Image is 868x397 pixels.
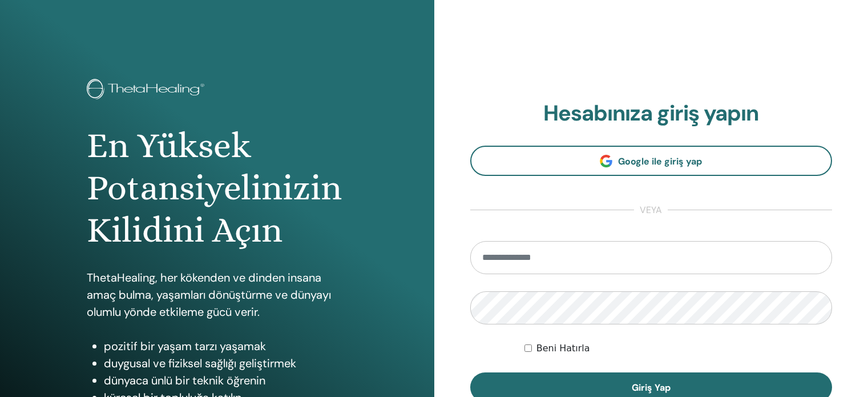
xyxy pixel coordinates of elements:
[470,101,833,127] h2: Hesabınıza giriş yapın
[536,342,590,355] label: Beni Hatırla
[470,146,833,176] a: Google ile giriş yap
[87,125,348,252] h1: En Yüksek Potansiyelinizin Kilidini Açın
[104,338,348,355] li: pozitif bir yaşam tarzı yaşamak
[618,155,702,167] span: Google ile giriş yap
[104,355,348,372] li: duygusal ve fiziksel sağlığı geliştirmek
[632,382,671,394] span: Giriş Yap
[87,269,348,320] p: ThetaHealing, her kökenden ve dinden insana amaç bulma, yaşamları dönüştürme ve dünyayı olumlu yö...
[634,203,668,217] span: veya
[104,372,348,389] li: dünyaca ünlü bir teknik öğrenin
[524,342,832,355] div: Keep me authenticated indefinitely or until I manually logout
